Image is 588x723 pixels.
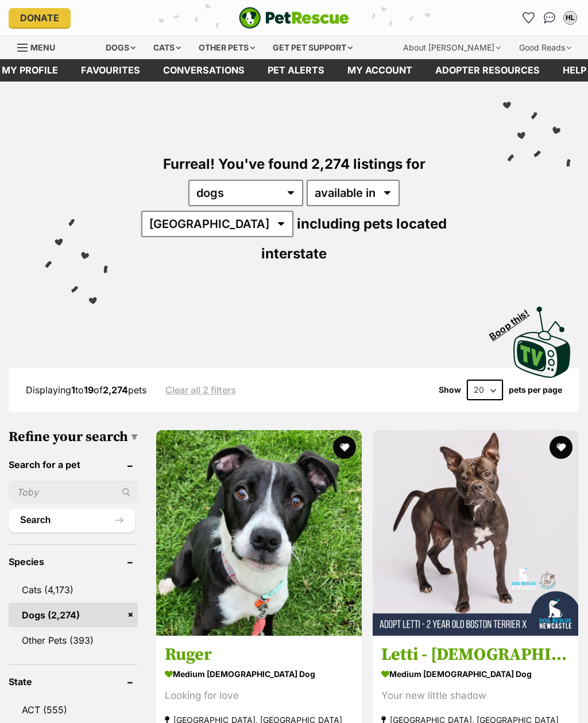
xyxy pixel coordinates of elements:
a: Other Pets (393) [9,628,138,652]
img: Ruger - Border Collie Dog [156,430,362,636]
h3: Letti - [DEMOGRAPHIC_DATA] Boston Terrier X Staffy [381,644,570,666]
span: Boop this! [488,300,540,342]
a: Clear all 2 filters [165,385,236,395]
button: Search [9,509,135,532]
div: Get pet support [265,36,361,59]
strong: 2,274 [103,384,128,396]
div: Dogs [98,36,144,59]
a: Cats (4,173) [9,578,138,602]
h3: Refine your search [9,429,138,445]
div: Cats [145,36,189,59]
a: Favourites [520,9,538,27]
strong: 19 [84,384,94,396]
button: My account [561,9,579,27]
button: favourite [333,436,356,459]
a: Boop this! [513,296,571,380]
button: favourite [550,436,572,459]
strong: 1 [71,384,75,396]
strong: medium [DEMOGRAPHIC_DATA] Dog [165,666,353,683]
ul: Account quick links [520,9,579,27]
span: Show [439,385,461,395]
a: Conversations [540,9,559,27]
a: Menu [17,36,63,57]
span: including pets located interstate [261,215,447,262]
a: Adopter resources [424,59,551,82]
div: HL [564,12,576,24]
a: conversations [152,59,256,82]
span: Displaying to of pets [26,384,146,396]
a: Dogs (2,274) [9,603,138,627]
div: About [PERSON_NAME] [395,36,509,59]
label: pets per page [509,385,562,395]
img: PetRescue TV logo [513,307,571,378]
header: Search for a pet [9,459,138,470]
input: Toby [9,481,138,503]
a: Pet alerts [256,59,336,82]
a: My account [336,59,424,82]
div: Looking for love [165,689,353,704]
div: Other pets [191,36,263,59]
img: logo-e224e6f780fb5917bec1dbf3a21bbac754714ae5b6737aabdf751b685950b380.svg [239,7,349,29]
strong: medium [DEMOGRAPHIC_DATA] Dog [381,666,570,683]
img: chat-41dd97257d64d25036548639549fe6c8038ab92f7586957e7f3b1b290dea8141.svg [544,12,556,24]
img: Letti - 2 Year Old Boston Terrier X Staffy - Boston Terrier x American Staffordshire Terrier Dog [373,430,578,636]
header: Species [9,556,138,567]
span: Furreal! You've found 2,274 listings for [163,156,425,172]
h3: Ruger [165,644,353,666]
a: ACT (555) [9,698,138,722]
header: State [9,676,138,687]
div: Your new little shadow [381,689,570,704]
a: Donate [9,8,71,28]
span: Menu [30,42,55,52]
div: Good Reads [511,36,579,59]
a: PetRescue [239,7,349,29]
a: Favourites [69,59,152,82]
